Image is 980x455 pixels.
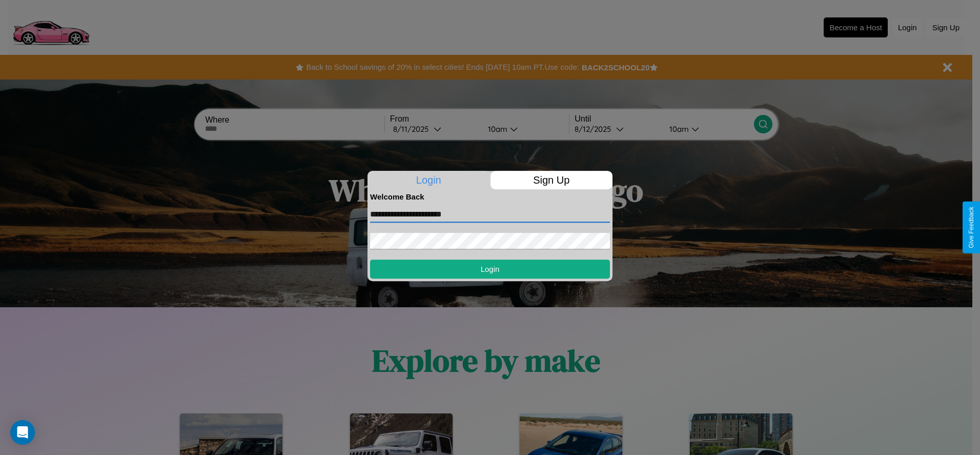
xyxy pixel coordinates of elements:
[370,192,610,201] h4: Welcome Back
[370,260,610,279] button: Login
[10,420,35,445] div: Open Intercom Messenger
[968,207,975,248] div: Give Feedback
[367,171,490,189] p: Login
[491,171,613,189] p: Sign Up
